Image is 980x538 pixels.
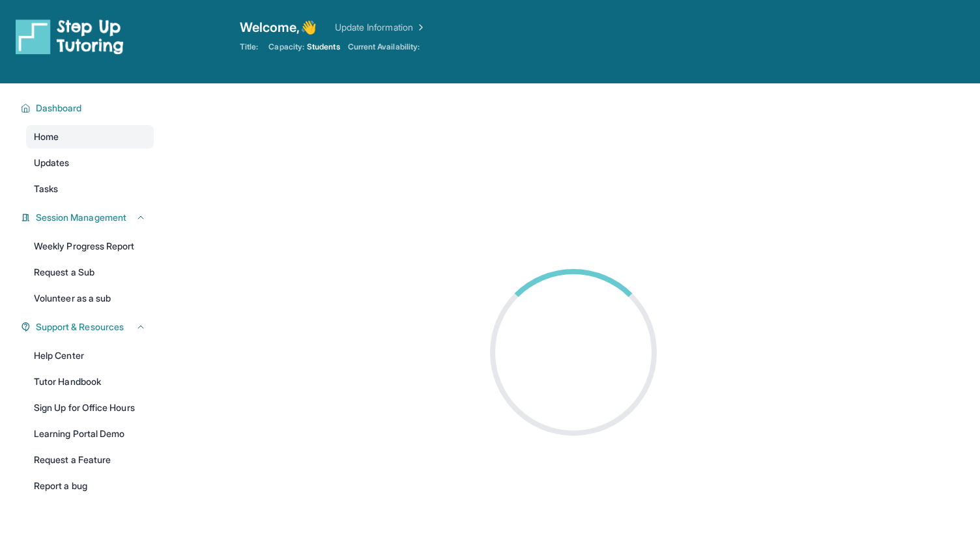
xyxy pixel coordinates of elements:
[31,320,146,333] button: Support & Resources
[31,211,146,224] button: Session Management
[26,422,154,446] a: Learning Portal Demo
[348,42,420,52] span: Current Availability:
[307,42,340,52] span: Students
[26,448,154,472] a: Request a Feature
[268,42,304,52] span: Capacity:
[26,474,154,498] a: Report a bug
[26,177,154,201] a: Tasks
[26,125,154,149] a: Home
[335,21,426,34] a: Update Information
[34,130,59,143] span: Home
[26,396,154,419] a: Sign Up for Office Hours
[26,344,154,367] a: Help Center
[413,21,426,34] img: Chevron Right
[26,261,154,284] a: Request a Sub
[31,102,146,115] button: Dashboard
[240,42,258,52] span: Title:
[16,18,124,55] img: logo
[26,370,154,393] a: Tutor Handbook
[34,182,58,195] span: Tasks
[240,18,317,36] span: Welcome, 👋
[26,234,154,258] a: Weekly Progress Report
[34,156,70,169] span: Updates
[36,102,82,115] span: Dashboard
[26,287,154,310] a: Volunteer as a sub
[36,211,126,224] span: Session Management
[36,320,124,333] span: Support & Resources
[26,151,154,175] a: Updates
